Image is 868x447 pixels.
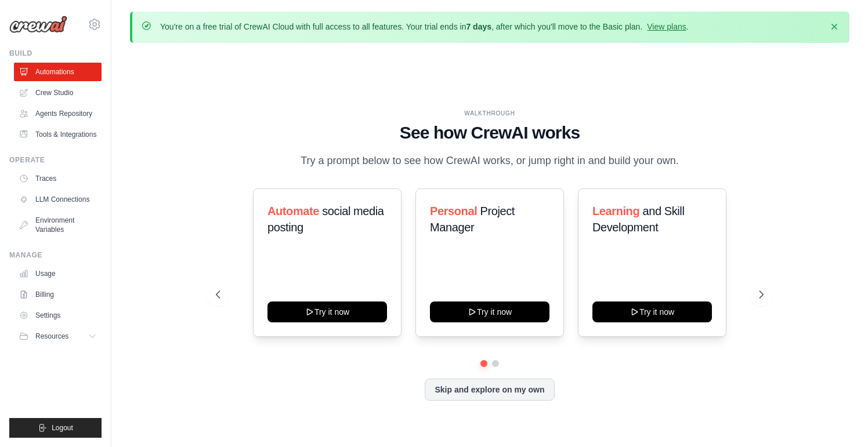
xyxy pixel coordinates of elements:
div: Build [9,49,102,58]
a: Tools & Integrations [14,125,102,144]
a: View plans [647,22,686,31]
span: Project Manager [430,205,515,234]
a: Automations [14,63,102,81]
h1: See how CrewAI works [216,122,764,143]
span: Personal [430,205,477,217]
button: Try it now [267,301,387,322]
strong: 7 days [466,22,491,31]
p: You're on a free trial of CrewAI Cloud with full access to all features. Your trial ends in , aft... [160,21,689,32]
div: Manage [9,250,102,260]
a: Traces [14,169,102,188]
span: Automate [267,205,319,217]
div: Operate [9,155,102,165]
span: and Skill Development [592,205,684,234]
button: Skip and explore on my own [425,379,554,401]
a: Usage [14,264,102,283]
button: Try it now [430,301,549,322]
span: Resources [35,332,68,341]
a: Environment Variables [14,211,102,239]
img: Logo [9,16,67,33]
a: Billing [14,285,102,304]
button: Try it now [592,301,712,322]
a: Settings [14,306,102,325]
span: social media posting [267,205,384,234]
button: Resources [14,327,102,346]
div: WALKTHROUGH [216,109,764,118]
p: Try a prompt below to see how CrewAI works, or jump right in and build your own. [295,152,685,169]
a: LLM Connections [14,190,102,209]
span: Logout [52,423,73,433]
a: Agents Repository [14,104,102,123]
span: Learning [592,205,639,217]
a: Crew Studio [14,83,102,102]
button: Logout [9,418,102,438]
